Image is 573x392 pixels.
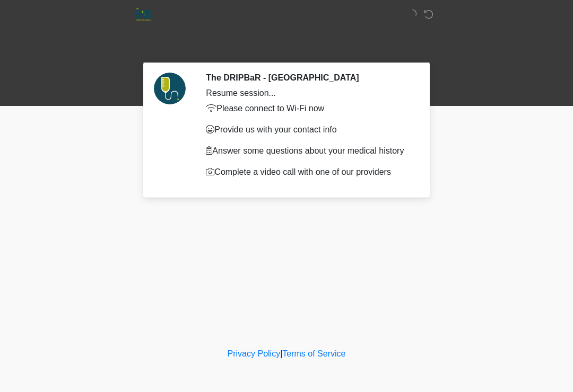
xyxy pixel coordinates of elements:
img: The DRIPBaR - San Antonio Dominion Creek Logo [135,8,151,21]
a: Privacy Policy [228,349,281,358]
img: Agent Avatar [154,73,186,104]
p: Complete a video call with one of our providers [206,166,411,179]
h1: ‎ ‎ ‎ ‎ [138,38,435,58]
p: Answer some questions about your medical history [206,145,411,157]
p: Please connect to Wi-Fi now [206,102,411,115]
p: Provide us with your contact info [206,123,411,136]
a: | [280,349,282,358]
div: Resume session... [206,87,411,100]
a: Terms of Service [282,349,345,358]
h2: The DRIPBaR - [GEOGRAPHIC_DATA] [206,73,411,83]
